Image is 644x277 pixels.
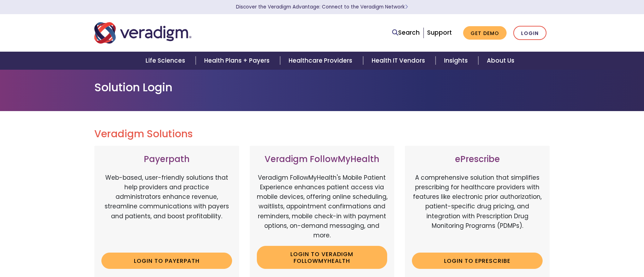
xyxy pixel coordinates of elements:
[463,26,507,40] a: Get Demo
[513,26,546,40] a: Login
[94,21,191,45] img: Veradigm logo
[137,52,196,70] a: Life Sciences
[427,28,452,37] a: Support
[94,81,550,94] h1: Solution Login
[196,52,280,70] a: Health Plans + Payers
[257,173,388,240] p: Veradigm FollowMyHealth's Mobile Patient Experience enhances patient access via mobile devices, o...
[405,4,408,10] span: Learn More
[257,246,388,269] a: Login to Veradigm FollowMyHealth
[101,173,232,247] p: Web-based, user-friendly solutions that help providers and practice administrators enhance revenu...
[363,52,436,70] a: Health IT Vendors
[101,154,232,165] h3: Payerpath
[392,28,420,37] a: Search
[236,4,408,10] a: Discover the Veradigm Advantage: Connect to the Veradigm NetworkLearn More
[478,52,523,70] a: About Us
[412,154,543,165] h3: ePrescribe
[280,52,363,70] a: Healthcare Providers
[257,154,388,165] h3: Veradigm FollowMyHealth
[101,253,232,269] a: Login to Payerpath
[94,128,550,140] h2: Veradigm Solutions
[436,52,478,70] a: Insights
[412,173,543,247] p: A comprehensive solution that simplifies prescribing for healthcare providers with features like ...
[412,253,543,269] a: Login to ePrescribe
